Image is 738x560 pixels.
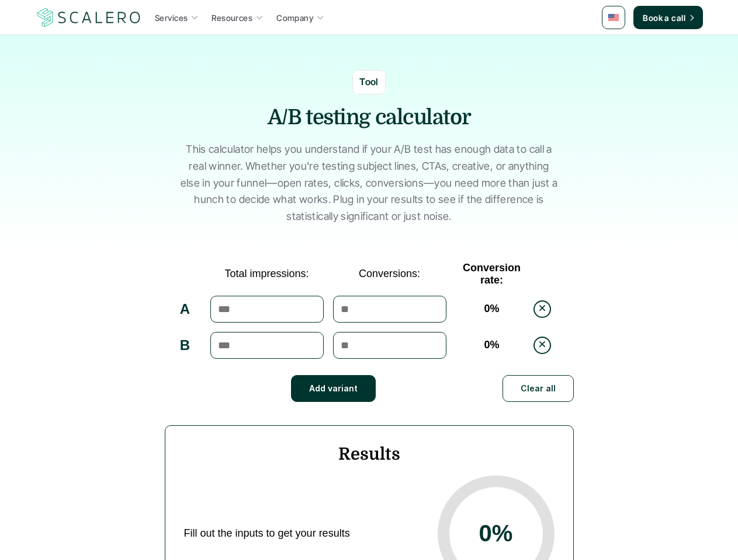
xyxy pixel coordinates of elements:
span: 0 % [479,520,513,547]
td: 0 % [451,291,533,327]
a: Book a call [633,6,703,29]
a: Scalero company logo [35,7,143,28]
span: Fill out the inputs to get your results [184,527,421,540]
td: Conversion rate: [451,257,533,291]
td: B [165,327,206,363]
p: Tool [359,75,379,90]
p: Services [155,12,188,24]
td: A [165,291,206,327]
button: Add variant [291,375,376,402]
p: This calculator helps you understand if your A/B test has enough data to call a real winner. Whet... [179,141,559,225]
td: 0 % [451,327,533,363]
button: Clear all [503,375,574,402]
img: Scalero company logo [35,6,143,29]
p: Book a call [643,12,685,24]
td: Conversions: [328,257,451,291]
td: Total impressions: [206,257,328,291]
h1: A/B testing calculator [194,103,545,132]
p: Resources [212,12,252,24]
h4: Results [184,444,555,464]
p: Company [276,12,313,24]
